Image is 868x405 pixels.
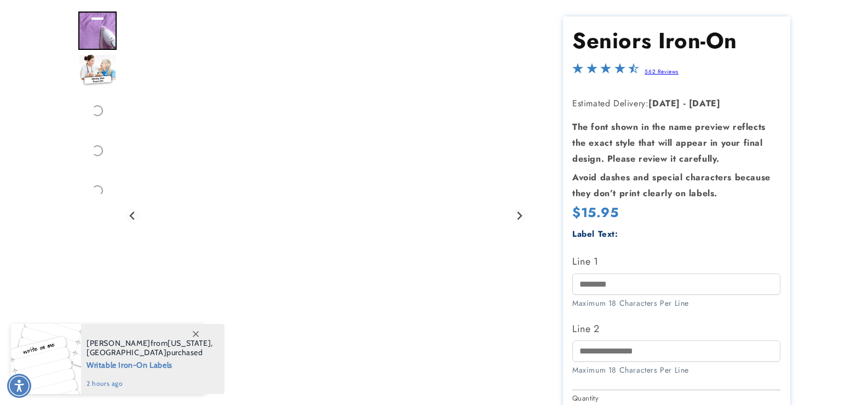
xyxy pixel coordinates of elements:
button: Go to last slide [125,208,140,223]
span: from , purchased [87,339,213,357]
label: Label Text: [572,228,618,240]
div: Accessibility Menu [7,374,31,398]
a: 562 Reviews [645,67,679,76]
strong: [DATE] [648,96,680,109]
p: Estimated Delivery: [572,95,780,111]
span: $15.95 [572,204,619,221]
strong: Avoid dashes and special characters because they don’t print clearly on labels. [572,170,771,199]
div: Go to slide 1 [78,12,117,50]
div: Maximum 18 Characters Per Line [572,364,780,376]
label: Line 2 [572,320,780,337]
span: [GEOGRAPHIC_DATA] [87,347,166,357]
label: Line 1 [572,253,780,270]
div: Go to slide 4 [78,132,117,170]
img: Iron on name label being ironed to shirt [78,12,117,50]
div: Go to slide 2 [78,52,117,90]
img: Nurse with an elderly woman and an iron on label [78,54,117,88]
div: Go to slide 5 [78,172,117,210]
h1: Seniors Iron-On [572,26,780,55]
legend: Quantity [572,393,600,404]
span: [PERSON_NAME] [87,338,151,348]
div: Maximum 18 Characters Per Line [572,297,780,309]
button: Next slide [511,208,526,223]
div: Go to slide 3 [78,92,117,130]
span: [US_STATE] [168,338,211,348]
strong: - [683,96,686,109]
strong: [DATE] [689,96,721,109]
span: 4.4-star overall rating [572,66,639,78]
strong: The font shown in the name preview reflects the exact style that will appear in your final design... [572,121,766,165]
